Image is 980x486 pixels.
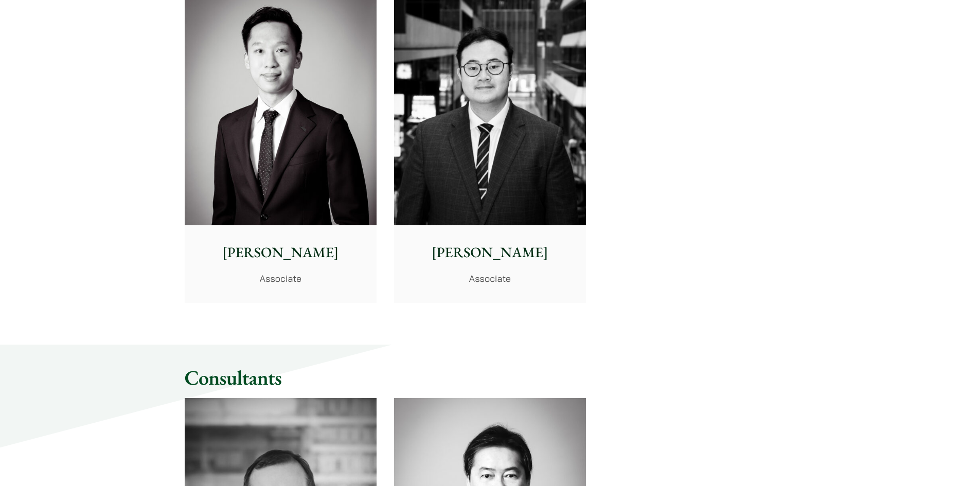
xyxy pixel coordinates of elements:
p: [PERSON_NAME] [193,242,368,263]
p: Associate [193,272,368,285]
h2: Consultants [185,365,796,390]
p: [PERSON_NAME] [402,242,578,263]
p: Associate [402,272,578,285]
